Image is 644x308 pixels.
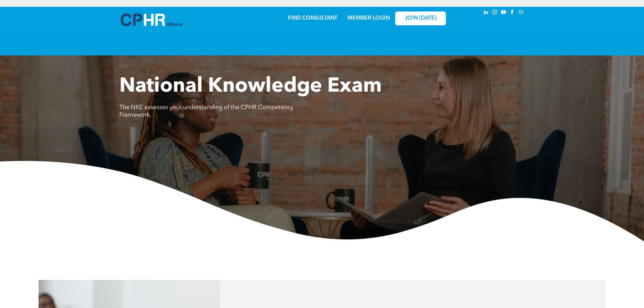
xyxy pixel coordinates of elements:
a: instagram [491,8,499,18]
a: MEMBER LOGIN [348,16,390,21]
span: JOIN [DATE] [405,15,436,22]
a: facebook [509,8,516,18]
a: FIND CONSULTANT [288,16,337,21]
span: National Knowledge Exam [119,76,382,97]
a: youtube [500,8,507,18]
a: Social network [518,8,525,18]
img: A blue and white logo for cp alberta [121,14,182,26]
a: JOIN [DATE] [395,11,446,25]
a: linkedin [482,8,490,18]
span: The NKE assesses your understanding of the CPHR Competency Framework. [119,104,293,118]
